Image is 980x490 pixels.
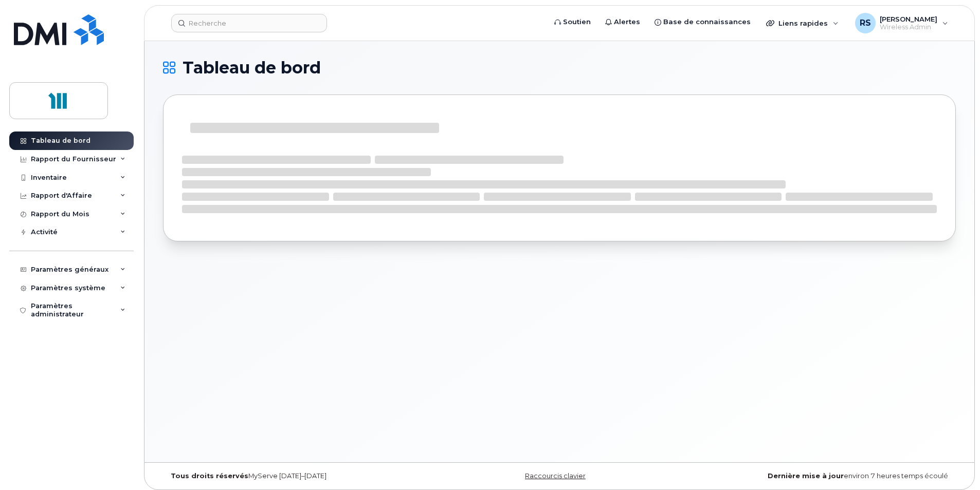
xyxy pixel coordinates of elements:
div: environ 7 heures temps écoulé [692,472,956,480]
div: MyServe [DATE]–[DATE] [163,472,427,480]
strong: Tous droits réservés [171,472,248,480]
a: Raccourcis clavier [525,472,586,480]
span: Tableau de bord [183,60,321,76]
strong: Dernière mise à jour [768,472,844,480]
